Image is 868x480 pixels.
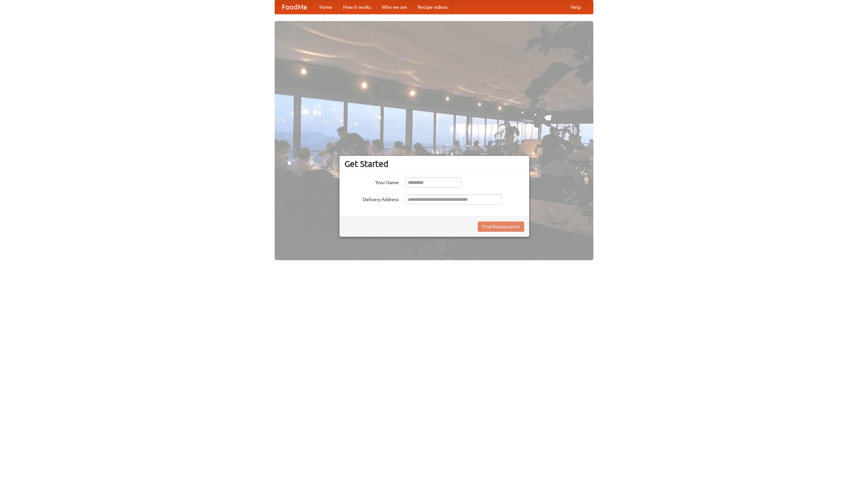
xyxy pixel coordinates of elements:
label: Delivery Address [344,194,399,203]
button: Find Restaurants! [478,222,524,232]
a: How it works [338,0,376,14]
a: FoodMe [275,0,314,14]
a: Help [565,0,586,14]
label: Your Name [344,177,399,186]
a: Who we are [376,0,412,14]
h3: Get Started [344,159,524,169]
a: Home [314,0,338,14]
a: Recipe videos [412,0,453,14]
